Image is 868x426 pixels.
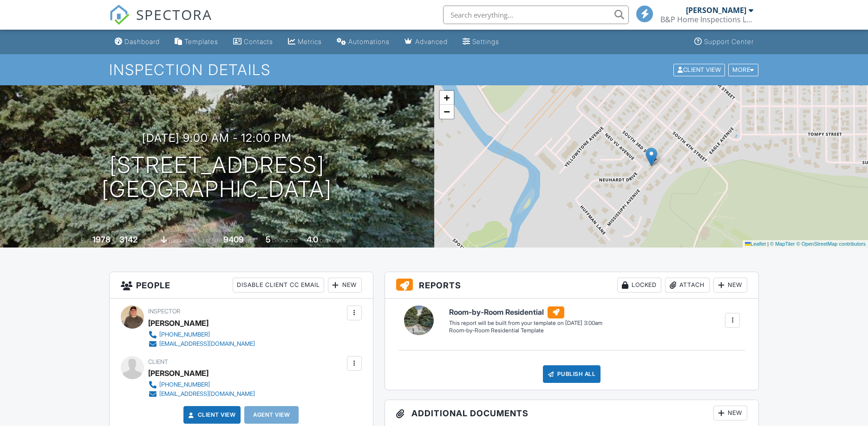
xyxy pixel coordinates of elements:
input: Search everything... [443,6,629,24]
span: bedrooms [272,237,298,244]
span: Lot Size [202,237,222,244]
div: Attach [665,278,710,292]
h1: Inspection Details [109,62,759,78]
div: 9409 [223,235,244,244]
div: [PERSON_NAME] [686,6,746,15]
div: [PERSON_NAME] [148,366,209,380]
span: basement [169,237,194,244]
span: | [767,241,769,247]
span: SPECTORA [136,5,212,24]
div: [PERSON_NAME] [148,316,209,330]
div: Dashboard [124,38,160,45]
a: Settings [459,33,503,51]
a: [EMAIL_ADDRESS][DOMAIN_NAME] [148,339,255,349]
a: [EMAIL_ADDRESS][DOMAIN_NAME] [148,389,255,399]
h3: People [110,272,373,299]
img: The Best Home Inspection Software - Spectora [109,5,130,25]
a: Metrics [284,33,326,51]
a: Advanced [401,33,451,51]
span: + [444,92,450,103]
span: sq.ft. [245,237,257,244]
div: [EMAIL_ADDRESS][DOMAIN_NAME] [159,390,255,398]
div: Room-by-Room Residential Template [449,327,602,335]
h6: Room-by-Room Residential [449,306,602,318]
div: Publish All [543,365,601,383]
a: Leaflet [745,241,766,247]
h1: [STREET_ADDRESS] [GEOGRAPHIC_DATA] [102,153,332,202]
div: [PHONE_NUMBER] [159,381,210,388]
a: © MapTiler [770,241,795,247]
div: Metrics [298,38,322,45]
div: Settings [472,38,499,45]
div: More [728,64,758,76]
span: sq. ft. [139,237,152,244]
span: Inspector [148,308,180,315]
div: [EMAIL_ADDRESS][DOMAIN_NAME] [159,340,255,348]
span: Built [81,237,91,244]
a: Client View [672,66,727,73]
span: − [444,106,450,117]
a: Zoom out [440,105,454,119]
div: Contacts [244,38,273,45]
div: Advanced [415,38,448,45]
div: 1978 [92,235,111,244]
div: Disable Client CC Email [233,278,324,292]
div: New [713,278,747,292]
a: [PHONE_NUMBER] [148,380,255,389]
div: Support Center [704,38,754,45]
span: bathrooms [320,237,346,244]
div: Automations [348,38,390,45]
a: [PHONE_NUMBER] [148,330,255,339]
a: Dashboard [111,33,163,51]
a: Contacts [229,33,277,51]
div: Locked [617,278,661,292]
div: B&P Home Inspections LLC [660,15,753,24]
h3: [DATE] 9:00 am - 12:00 pm [142,132,292,144]
span: Client [148,358,168,365]
h3: Reports [385,272,759,299]
a: Support Center [691,33,757,51]
a: Automations (Basic) [333,33,393,51]
a: © OpenStreetMap contributors [796,241,866,247]
div: Client View [673,64,725,76]
div: This report will be built from your template on [DATE] 3:00am [449,319,602,327]
div: 4.0 [307,235,318,244]
div: New [328,278,362,292]
a: Client View [187,410,236,420]
div: [PHONE_NUMBER] [159,331,210,338]
div: 5 [266,235,271,244]
div: Templates [184,38,218,45]
div: New [713,406,747,420]
a: Templates [171,33,222,51]
img: Marker [646,147,657,166]
a: Zoom in [440,91,454,105]
div: 3142 [119,235,137,244]
a: SPECTORA [109,13,212,32]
